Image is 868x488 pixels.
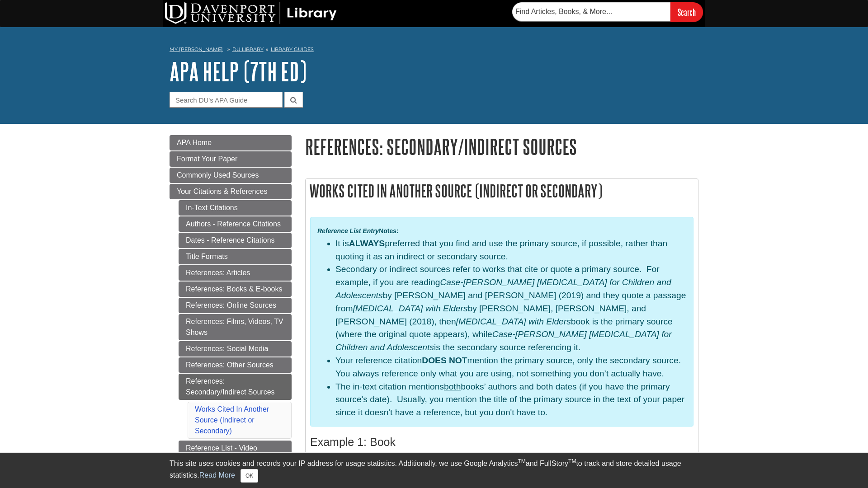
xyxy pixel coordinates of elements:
li: Your reference citation mention the primary source, only the secondary source. You always referen... [335,354,686,380]
a: Read More [199,471,235,479]
a: Works Cited In Another Source (Indirect or Secondary) [195,405,269,435]
a: Title Formats [179,249,292,264]
em: [MEDICAL_DATA] with Elders [353,304,467,313]
div: This site uses cookies and records your IP address for usage statistics. Additionally, we use Goo... [170,458,698,483]
a: References: Books & E-books [179,282,292,297]
em: Case-[PERSON_NAME] [MEDICAL_DATA] for Children and Adolescents [335,329,672,352]
span: Format Your Paper [177,155,237,163]
span: APA Home [177,139,212,146]
nav: breadcrumb [170,43,698,58]
a: My [PERSON_NAME] [170,46,223,53]
u: both [444,382,461,391]
a: References: Social Media [179,341,292,357]
sup: TM [568,458,576,465]
li: Secondary or indirect sources refer to works that cite or quote a primary source. For example, if... [335,263,686,354]
img: DU Library [165,2,337,24]
a: Reference List - Video Tutorials [179,441,292,467]
span: Your Citations & References [177,188,267,195]
em: [MEDICAL_DATA] with Elders [456,317,571,326]
strong: ALWAYS [349,239,385,248]
a: Library Guides [271,46,314,52]
a: Authors - Reference Citations [179,216,292,232]
a: Format Your Paper [170,151,292,167]
a: APA Help (7th Ed) [170,57,307,85]
button: Close [241,469,258,483]
a: DU Library [232,46,264,52]
li: The in-text citation mentions books’ authors and both dates (if you have the primary source's dat... [335,380,686,419]
form: Searches DU Library's articles, books, and more [512,2,703,22]
h1: References: Secondary/Indirect Sources [305,135,698,158]
a: In-Text Citations [179,200,292,216]
em: Reference List Entry [317,227,379,235]
a: References: Films, Videos, TV Shows [179,314,292,340]
input: Search DU's APA Guide [170,92,283,108]
strong: DOES NOT [422,356,467,365]
li: It is preferred that you find and use the primary source, if possible, rather than quoting it as ... [335,237,686,263]
input: Search [670,2,703,22]
em: Case-[PERSON_NAME] [MEDICAL_DATA] for Children and Adolescents [335,277,671,300]
a: Dates - Reference Citations [179,233,292,248]
strong: Notes: [317,227,399,235]
a: Your Citations & References [170,184,292,199]
input: Find Articles, Books, & More... [512,2,670,21]
span: Commonly Used Sources [177,171,259,179]
h2: Works Cited In Another Source (Indirect or Secondary) [306,179,698,203]
a: References: Other Sources [179,357,292,373]
sup: TM [518,458,525,465]
a: APA Home [170,135,292,150]
a: Commonly Used Sources [170,168,292,183]
h3: Example 1: Book [310,436,693,449]
a: References: Secondary/Indirect Sources [179,374,292,400]
a: References: Articles [179,265,292,281]
a: References: Online Sources [179,298,292,313]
